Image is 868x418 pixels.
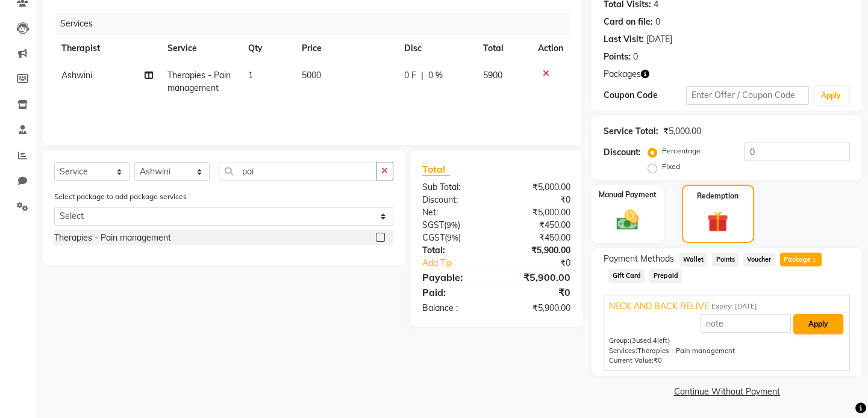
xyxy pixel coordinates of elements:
[604,125,658,138] div: Service Total:
[697,191,738,201] label: Redemption
[654,356,662,364] span: ₹0
[604,16,653,28] div: Card on file:
[496,219,579,232] div: ₹450.00
[54,232,171,244] div: Therapies - Pain management
[413,181,496,194] div: Sub Total:
[61,70,92,81] span: Ashwini
[646,33,672,46] div: [DATE]
[248,70,253,81] span: 1
[295,35,397,62] th: Price
[420,69,423,82] span: |
[302,70,321,81] span: 5000
[701,314,791,333] input: note
[780,253,822,266] span: Package
[496,302,579,315] div: ₹5,900.00
[604,89,685,102] div: Coupon Code
[54,191,187,202] label: Select package to add package services
[496,232,579,244] div: ₹450.00
[686,86,809,105] input: Enter Offer / Coupon Code
[496,285,579,300] div: ₹0
[413,270,496,284] div: Payable:
[496,194,579,206] div: ₹0
[814,87,848,105] button: Apply
[701,209,735,235] img: _gift.svg
[428,69,442,82] span: 0 %
[413,206,496,219] div: Net:
[663,125,701,138] div: ₹5,000.00
[637,346,735,355] span: Therapies - Pain management
[404,69,416,82] span: 0 F
[422,220,444,230] span: SGST
[649,269,682,283] span: Prepaid
[55,13,579,35] div: Services
[712,253,738,266] span: Points
[476,35,531,62] th: Total
[496,244,579,257] div: ₹5,900.00
[241,35,295,62] th: Qty
[662,146,701,156] label: Percentage
[413,194,496,206] div: Discount:
[446,220,458,230] span: 9%
[510,257,579,269] div: ₹0
[811,257,817,264] span: 1
[496,206,579,219] div: ₹5,000.00
[531,35,570,62] th: Action
[604,51,631,63] div: Points:
[496,270,579,284] div: ₹5,900.00
[496,181,579,194] div: ₹5,000.00
[413,302,496,315] div: Balance :
[413,257,510,269] a: Add Tip
[396,35,476,62] th: Disc
[633,51,638,63] div: 0
[629,336,636,345] span: (3
[609,300,709,313] span: NECK AND BACK RELIVE
[679,253,707,266] span: Wallet
[711,301,757,312] span: Expiry: [DATE]
[167,70,231,93] span: Therapies - Pain management
[447,233,458,242] span: 9%
[793,314,843,334] button: Apply
[54,35,160,62] th: Therapist
[422,232,445,243] span: CGST
[594,386,860,398] a: Continue Without Payment
[413,232,496,244] div: ( )
[604,33,644,46] div: Last Visit:
[743,253,775,266] span: Voucher
[653,336,657,345] span: 4
[608,269,645,283] span: Gift Card
[655,16,660,28] div: 0
[609,346,637,355] span: Services:
[413,244,496,257] div: Total:
[413,219,496,232] div: ( )
[604,253,674,265] span: Payment Methods
[609,356,654,364] span: Current Value:
[413,285,496,300] div: Paid:
[609,336,629,345] span: Group:
[422,163,450,176] span: Total
[160,35,241,62] th: Service
[604,146,641,159] div: Discount:
[629,336,670,345] span: used, left)
[604,68,641,81] span: Packages
[599,189,657,200] label: Manual Payment
[610,207,646,233] img: _cash.svg
[219,162,376,180] input: Search or Scan
[662,161,680,172] label: Fixed
[483,70,502,81] span: 5900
